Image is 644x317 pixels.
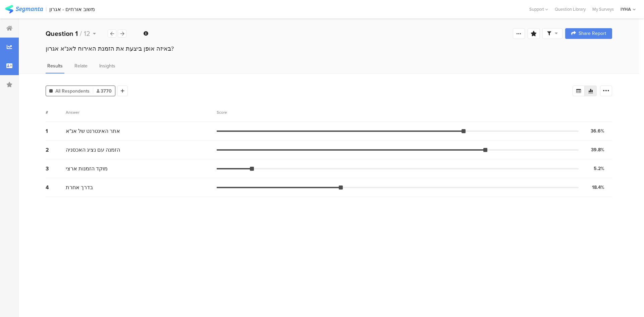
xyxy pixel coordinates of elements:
div: Support [529,4,548,14]
div: משוב אורחים - אגרון [49,6,95,12]
div: 18.4% [592,184,604,191]
span: Relate [74,62,88,69]
span: Insights [99,62,115,69]
div: 3 [46,165,66,172]
div: 1 [46,127,66,135]
div: 2 [46,146,66,154]
span: All Respondents [55,88,90,95]
div: IYHA [621,6,631,12]
div: Score [217,109,231,115]
div: Answer [66,109,79,115]
span: 12 [84,29,90,39]
span: Results [47,62,63,69]
span: Share Report [579,31,606,36]
span: בדרך אחרת [66,183,93,191]
span: מוקד הזמנות ארצי [66,165,108,172]
span: אתר האינטרנט של אנ"א [66,127,120,135]
div: 36.6% [591,127,604,135]
a: My Surveys [589,6,617,12]
b: Question 1 [46,29,78,39]
div: 4 [46,183,66,191]
span: הזמנה עם נציג האכסניה [66,146,120,154]
a: Question Library [551,6,589,12]
div: 5.2% [594,165,604,172]
div: 39.8% [591,146,604,153]
img: segmanta logo [5,5,43,13]
div: | [46,5,47,13]
span: / [80,29,82,39]
span: 3770 [97,88,112,95]
div: באיזה אופן ביצעת את הזמנת האירוח לאנ"א אגרון? [46,44,612,53]
div: # [46,109,66,115]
